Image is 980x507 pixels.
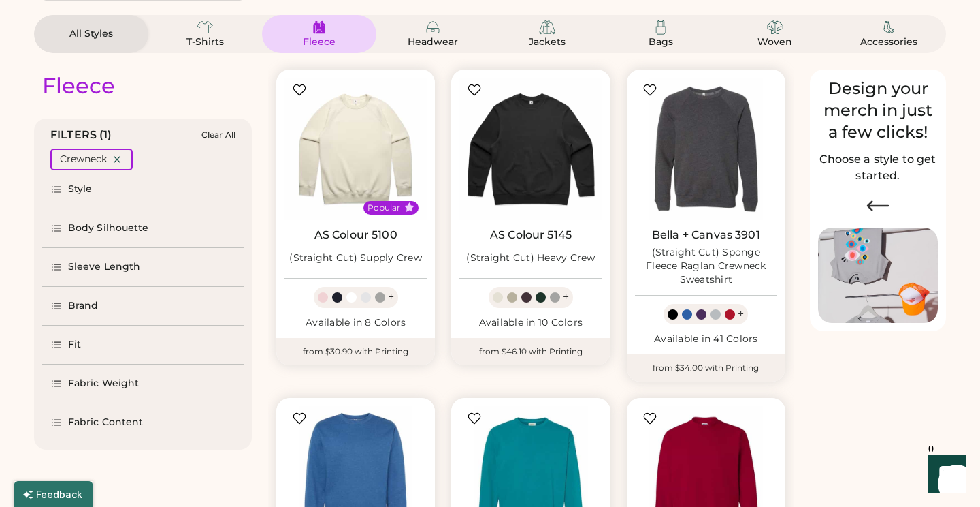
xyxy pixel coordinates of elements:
[42,72,115,99] div: Fleece
[858,35,919,49] div: Accessories
[367,202,400,213] div: Popular
[466,251,595,265] div: (Straight Cut) Heavy Crew
[68,338,81,352] div: Fit
[459,316,602,330] div: Available in 10 Colors
[68,183,93,196] div: Style
[451,338,610,365] div: from $46.10 with Printing
[517,35,578,49] div: Jackets
[635,333,777,346] div: Available in 41 Colors
[767,19,783,35] img: Woven Icon
[284,78,427,220] img: AS Colour 5100 (Straight Cut) Supply Crew
[284,316,427,330] div: Available in 8 Colors
[402,35,463,49] div: Headwear
[627,354,785,382] div: from $34.00 with Printing
[314,228,397,242] a: AS Colour 5100
[563,290,569,305] div: +
[174,35,235,49] div: T-Shirts
[68,221,149,235] div: Body Silhouette
[818,78,938,143] div: Design your merch in just a few clicks!
[404,202,414,213] button: Popular Style
[881,19,897,35] img: Accessories Icon
[289,251,422,265] div: (Straight Cut) Supply Crew
[197,19,213,35] img: T-Shirts Icon
[653,19,669,35] img: Bags Icon
[60,153,107,166] div: Crewneck
[818,228,938,324] img: Image of Lisa Congdon Eye Print on T-Shirt and Hat
[818,151,938,184] h2: Choose a style to get started.
[68,416,143,429] div: Fabric Content
[745,35,806,49] div: Woven
[68,299,99,313] div: Brand
[61,27,122,41] div: All Styles
[50,127,112,143] div: FILTERS (1)
[276,338,435,365] div: from $30.90 with Printing
[68,377,139,390] div: Fabric Weight
[652,228,760,242] a: Bella + Canvas 3901
[635,246,777,287] div: (Straight Cut) Sponge Fleece Raglan Crewneck Sweatshirt
[388,290,394,305] div: +
[738,307,744,322] div: +
[425,19,441,35] img: Headwear Icon
[539,19,555,35] img: Jackets Icon
[459,78,602,220] img: AS Colour 5145 (Straight Cut) Heavy Crew
[289,35,350,49] div: Fleece
[311,19,327,35] img: Fleece Icon
[635,78,777,220] img: BELLA + CANVAS 3901 (Straight Cut) Sponge Fleece Raglan Crewneck Sweatshirt
[490,228,572,242] a: AS Colour 5145
[915,446,974,504] iframe: Front Chat
[630,35,691,49] div: Bags
[68,260,140,274] div: Sleeve Length
[201,130,235,140] div: Clear All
